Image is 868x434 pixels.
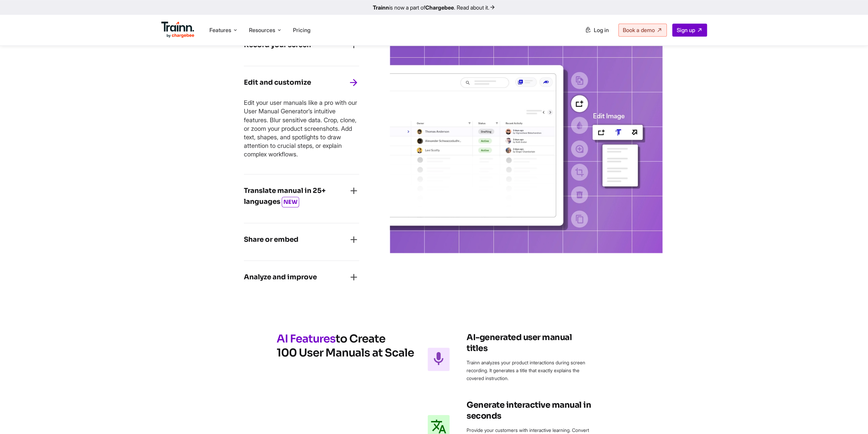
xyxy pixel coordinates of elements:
[373,4,389,11] b: Trainn
[581,24,613,36] a: Log in
[244,234,298,245] h4: Share or embed
[277,332,336,346] span: AI Features
[425,4,454,11] b: Chargebee
[618,24,667,37] a: Book a demo
[623,27,655,33] span: Book a demo
[834,401,868,434] iframe: Chat Widget
[390,41,663,253] img: Launch a training hub using the Trainn training software
[249,26,275,34] span: Resources
[244,272,317,283] h4: Analyze and improve
[244,185,348,208] h4: Translate manual in 25+ languages
[594,27,609,33] span: Log in
[209,26,231,34] span: Features
[677,27,695,33] span: Sign up
[467,359,591,382] p: Trainn analyzes your product interactions during screen recording. It generates a title that exac...
[282,197,299,207] span: NEW
[672,24,707,37] a: Sign up
[467,332,591,354] h6: AI-generated user manual titles
[244,77,311,88] h4: Edit and customize
[293,27,310,33] a: Pricing
[244,98,359,158] p: Edit your user manuals like a pro with our User Manual Generator’s intuitive features. Blur sensi...
[161,22,195,38] img: Trainn Logo
[467,399,591,421] h6: Generate interactive manual in seconds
